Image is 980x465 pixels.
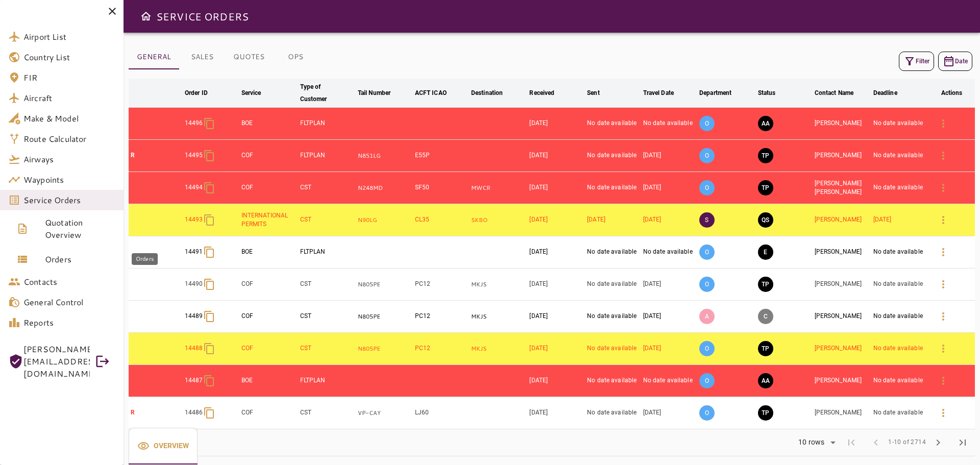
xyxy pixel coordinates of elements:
span: Order ID [185,87,221,99]
p: 14488 [185,344,203,353]
p: N248MD [358,184,411,192]
p: 14496 [185,119,203,128]
button: Details [931,304,955,329]
button: TRIP PREPARATION [758,341,773,356]
td: No date available [585,140,641,172]
p: R [131,151,181,160]
button: QUOTES [225,45,273,69]
div: ACFT ICAO [415,87,447,99]
td: No date available [585,365,641,397]
td: SF50 [413,172,469,204]
p: SKBO [471,216,526,225]
button: Details [931,272,955,297]
h6: SERVICE ORDERS [156,8,249,25]
p: 14490 [185,280,203,288]
td: [DATE] [641,333,698,365]
button: Details [931,208,955,232]
td: No date available [871,108,928,140]
td: PC12 [413,333,469,365]
div: Order ID [185,87,208,99]
td: No date available [871,301,928,333]
span: last_page [957,436,969,449]
p: 14493 [185,215,203,224]
td: [DATE] [527,365,585,397]
span: Airways [23,153,115,165]
td: [DATE] [871,204,928,236]
td: [DATE] [527,397,585,429]
td: FLTPLAN [298,236,356,268]
td: COF [239,333,298,365]
td: No date available [871,268,928,301]
td: No date available [585,236,641,268]
span: Service Orders [23,194,115,206]
p: O [699,244,715,260]
span: Airport List [23,31,115,43]
td: COF [239,397,298,429]
button: Details [931,401,955,425]
td: [DATE] [641,301,698,333]
td: [DATE] [527,204,585,236]
td: No date available [641,236,698,268]
td: COF [239,172,298,204]
span: Type of Customer [300,81,354,105]
button: QUOTE SENT [758,212,773,228]
span: Make & Model [23,112,115,125]
td: No date available [585,301,641,333]
td: No date available [871,140,928,172]
td: No date available [585,397,641,429]
span: Contacts [23,276,115,288]
button: Overview [129,428,198,464]
td: [PERSON_NAME] [813,108,871,140]
td: [DATE] [527,108,585,140]
td: [DATE] [585,204,641,236]
div: Service [241,87,261,99]
span: FIR [23,71,115,84]
button: Details [931,336,955,361]
span: Status [758,87,789,99]
span: Last Page [950,430,975,455]
span: Travel Date [643,87,687,99]
button: OPS [273,45,318,69]
span: 1-10 of 2714 [888,437,926,448]
div: Deadline [873,87,897,99]
button: Details [931,143,955,168]
button: Details [931,176,955,200]
p: 14487 [185,376,203,385]
span: Received [529,87,568,99]
td: [DATE] [527,172,585,204]
td: [DATE] [527,333,585,365]
span: Aircraft [23,92,115,104]
button: TRIP PREPARATION [758,405,773,421]
td: PC12 [413,268,469,301]
td: CST [298,204,356,236]
button: TRIP PREPARATION [758,277,773,292]
button: Details [931,369,955,393]
span: Tail Number [358,87,404,99]
button: Date [938,52,972,71]
div: Destination [471,87,503,99]
td: [PERSON_NAME] [PERSON_NAME] [813,172,871,204]
p: 14489 [185,312,203,321]
td: [PERSON_NAME] [813,236,871,268]
td: CST [298,268,356,301]
td: No date available [585,268,641,301]
td: [PERSON_NAME] [813,204,871,236]
td: [DATE] [641,140,698,172]
p: 14491 [185,248,203,256]
p: O [699,148,715,163]
p: O [699,341,715,356]
span: Route Calculator [23,133,115,145]
button: CANCELED [758,309,773,324]
td: No date available [871,172,928,204]
p: O [699,405,715,421]
span: Deadline [873,87,911,99]
td: [PERSON_NAME] [813,397,871,429]
td: [DATE] [527,236,585,268]
p: MKJS [471,280,526,289]
p: MKJS [471,345,526,353]
span: Previous Page [864,430,888,455]
button: SALES [179,45,225,69]
p: R [131,408,181,417]
td: [DATE] [527,301,585,333]
p: 14495 [185,151,203,160]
